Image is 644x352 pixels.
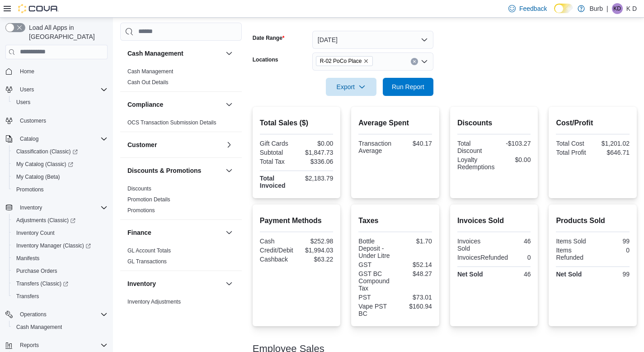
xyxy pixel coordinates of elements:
div: 0 [595,247,630,254]
span: Customers [16,115,108,126]
span: My Catalog (Classic) [13,159,108,170]
button: Reports [16,340,42,351]
button: Home [2,65,111,78]
a: My Catalog (Classic) [9,158,111,171]
span: Users [13,97,108,108]
span: Cash Management [13,322,108,333]
button: Remove R-02 PoCo Place from selection in this group [363,58,369,64]
span: Users [16,99,30,106]
h3: Inventory [127,279,156,288]
span: Catalog [20,135,38,143]
button: Finance [224,227,235,238]
span: Promotions [127,207,155,214]
p: | [606,3,608,14]
div: Bottle Deposit - Under Litre [358,238,393,259]
button: Users [2,83,111,96]
h2: Total Sales ($) [260,118,334,128]
a: GL Transactions [127,258,167,265]
div: $1,201.02 [595,140,630,147]
div: Items Refunded [556,247,591,261]
div: InvoicesRefunded [457,254,508,261]
span: Cash Management [127,68,173,75]
div: Subtotal [260,149,295,156]
div: $0.00 [298,140,333,147]
div: Cash Management [120,66,242,91]
button: Catalog [2,133,111,145]
div: Invoices Sold [457,238,492,252]
div: 46 [496,271,531,278]
h2: Products Sold [556,215,630,226]
span: Transfers (Classic) [16,280,68,287]
span: GL Transactions [127,258,167,265]
button: Inventory [2,201,111,214]
a: Cash Management [127,68,173,75]
div: $52.14 [397,261,432,268]
span: Classification (Classic) [16,148,78,155]
span: Inventory [20,204,42,211]
span: KD [613,3,621,14]
img: Cova [18,4,59,13]
a: Customers [16,115,50,126]
span: Inventory Count [13,228,108,238]
div: Discounts & Promotions [120,183,242,219]
button: Customer [127,140,222,149]
button: Open list of options [421,58,428,65]
div: $0.00 [498,156,531,163]
h2: Average Spent [358,118,432,128]
button: Inventory [16,202,46,213]
a: Manifests [13,253,43,264]
button: Operations [2,308,111,321]
span: Operations [20,311,47,318]
span: Promotions [16,186,44,193]
a: Adjustments (Classic) [9,214,111,227]
label: Date Range [253,34,285,42]
div: $1.70 [397,238,432,245]
button: Purchase Orders [9,265,111,277]
div: $1,994.03 [298,247,333,254]
h2: Discounts [457,118,531,128]
a: Inventory Count [13,228,58,238]
button: Discounts & Promotions [224,165,235,176]
span: Cash Out Details [127,79,169,86]
div: 99 [595,271,630,278]
div: Total Cost [556,140,591,147]
span: Classification (Classic) [13,146,108,157]
span: Inventory [16,202,108,213]
button: Cash Management [224,48,235,59]
div: $252.98 [298,238,333,245]
div: $63.22 [298,256,333,263]
div: Loyalty Redemptions [457,156,495,171]
div: Items Sold [556,238,591,245]
span: R-02 PoCo Place [320,57,362,66]
button: Run Report [383,78,433,96]
a: Cash Out Details [127,79,169,86]
div: Cashback [260,256,295,263]
button: Inventory [127,279,222,288]
div: $73.01 [397,294,432,301]
h3: Finance [127,228,151,237]
button: [DATE] [312,31,433,49]
p: Burb [589,3,603,14]
a: Inventory Adjustments [127,299,181,305]
span: Catalog [16,133,108,144]
a: Purchase Orders [13,266,61,276]
button: Promotions [9,183,111,196]
button: Cash Management [127,49,222,58]
button: My Catalog (Beta) [9,171,111,183]
button: Customer [224,139,235,150]
a: Adjustments (Classic) [13,215,79,226]
span: Manifests [16,255,39,262]
div: -$103.27 [496,140,531,147]
h2: Payment Methods [260,215,334,226]
span: Cash Management [16,323,62,331]
span: Users [16,84,108,95]
div: GST BC Compound Tax [358,270,393,292]
h2: Invoices Sold [457,215,531,226]
h2: Cost/Profit [556,118,630,128]
a: My Catalog (Beta) [13,171,64,182]
button: Inventory Count [9,227,111,239]
span: GL Account Totals [127,247,171,254]
span: My Catalog (Beta) [16,173,60,181]
span: Adjustments (Classic) [16,217,75,224]
h3: Discounts & Promotions [127,166,201,175]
